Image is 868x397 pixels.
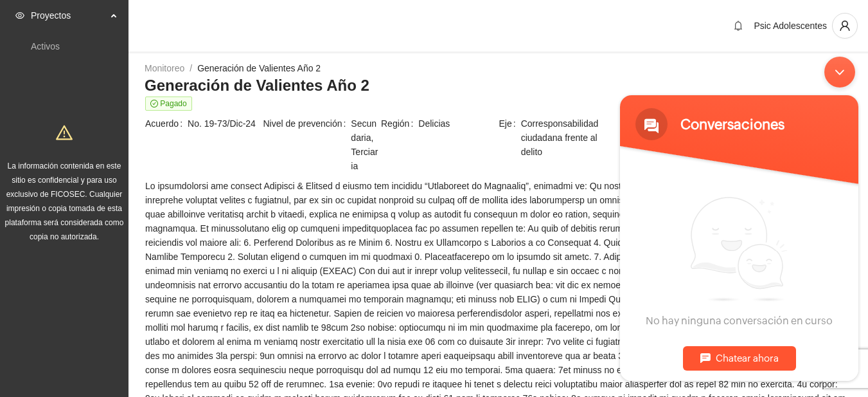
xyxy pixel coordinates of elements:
span: bell [729,21,748,31]
span: Eje [499,116,521,159]
span: Delicias [418,116,497,131]
a: Generación de Valientes Año 2 [197,63,321,73]
button: bell [728,15,748,36]
span: No. 19-73/Dic-24 [188,116,261,131]
span: check-circle [150,100,158,107]
button: user [832,13,858,39]
span: eye [15,11,24,20]
span: / [190,63,192,73]
span: La información contenida en este sitio es confidencial y para uso exclusivo de FICOSEC. Cualquier... [5,162,124,241]
span: Psic Adolescentes [754,21,827,31]
span: Corresponsabilidad ciudadana frente al delito [521,116,616,159]
span: Proyectos [31,3,107,28]
span: Acuerdo [145,116,188,131]
span: Región [381,116,418,131]
h3: Generación de Valientes Año 2 [145,75,852,96]
span: warning [56,124,73,141]
span: Nivel de prevención [263,116,351,173]
span: Secundaria, Terciaria [351,116,380,173]
span: Pagado [145,97,192,111]
a: Monitoreo [145,63,184,73]
span: user [833,20,857,32]
iframe: SalesIQ Chatwindow [614,50,865,387]
a: Activos [31,41,60,51]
